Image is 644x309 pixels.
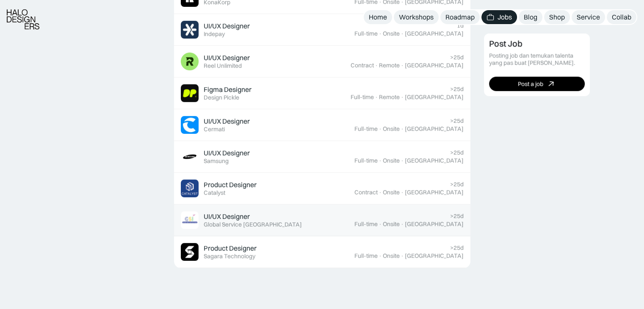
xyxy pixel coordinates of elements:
[401,157,404,164] div: ·
[174,46,470,77] a: Job ImageUI/UX DesignerReel Unlimited>25dContract·Remote·[GEOGRAPHIC_DATA]
[401,221,404,228] div: ·
[549,13,565,22] div: Shop
[204,85,252,94] div: Figma Designer
[394,10,439,24] a: Workshops
[572,10,605,24] a: Service
[354,221,378,228] div: Full-time
[544,10,570,24] a: Shop
[450,54,464,61] div: >25d
[489,77,585,91] a: Post a job
[375,62,378,69] div: ·
[401,62,404,69] div: ·
[383,252,400,259] div: Onsite
[379,94,400,101] div: Remote
[379,189,382,196] div: ·
[181,211,199,229] img: Job Image
[204,157,229,165] div: Samsung
[204,62,242,69] div: Reel Unlimited
[204,53,250,62] div: UI/UX Designer
[399,13,434,22] div: Workshops
[174,236,470,268] a: Job ImageProduct DesignerSagara Technology>25dFull-time·Onsite·[GEOGRAPHIC_DATA]
[174,109,470,141] a: Job ImageUI/UX DesignerCermati>25dFull-time·Onsite·[GEOGRAPHIC_DATA]
[174,173,470,204] a: Job ImageProduct DesignerCatalyst>25dContract·Onsite·[GEOGRAPHIC_DATA]
[369,13,387,22] div: Home
[204,244,257,253] div: Product Designer
[577,13,600,22] div: Service
[498,13,512,22] div: Jobs
[181,179,199,197] img: Job Image
[519,10,542,24] a: Blog
[364,10,392,24] a: Home
[204,221,302,228] div: Global Service [GEOGRAPHIC_DATA]
[204,94,239,101] div: Design Pickle
[354,157,378,164] div: Full-time
[181,84,199,102] img: Job Image
[457,22,464,29] div: 1d
[351,62,374,69] div: Contract
[450,149,464,156] div: >25d
[181,116,199,134] img: Job Image
[181,243,199,261] img: Job Image
[383,30,400,37] div: Onsite
[405,157,464,164] div: [GEOGRAPHIC_DATA]
[518,80,543,88] div: Post a job
[445,13,475,22] div: Roadmap
[354,252,378,259] div: Full-time
[405,221,464,228] div: [GEOGRAPHIC_DATA]
[489,52,585,67] div: Posting job dan temukan talenta yang pas buat [PERSON_NAME].
[524,13,537,22] div: Blog
[379,125,382,132] div: ·
[383,157,400,164] div: Onsite
[450,244,464,251] div: >25d
[204,253,255,260] div: Sagara Technology
[204,149,250,157] div: UI/UX Designer
[607,10,636,24] a: Collab
[405,94,464,101] div: [GEOGRAPHIC_DATA]
[354,30,378,37] div: Full-time
[401,189,404,196] div: ·
[383,125,400,132] div: Onsite
[204,22,250,30] div: UI/UX Designer
[489,39,522,49] div: Post Job
[379,30,382,37] div: ·
[440,10,480,24] a: Roadmap
[401,94,404,101] div: ·
[181,21,199,39] img: Job Image
[379,221,382,228] div: ·
[204,189,225,196] div: Catalyst
[354,125,378,132] div: Full-time
[181,52,199,70] img: Job Image
[383,221,400,228] div: Onsite
[375,94,378,101] div: ·
[450,181,464,188] div: >25d
[204,212,250,221] div: UI/UX Designer
[204,117,250,126] div: UI/UX Designer
[405,252,464,259] div: [GEOGRAPHIC_DATA]
[612,13,631,22] div: Collab
[379,252,382,259] div: ·
[379,157,382,164] div: ·
[379,62,400,69] div: Remote
[174,141,470,173] a: Job ImageUI/UX DesignerSamsung>25dFull-time·Onsite·[GEOGRAPHIC_DATA]
[181,148,199,166] img: Job Image
[351,94,374,101] div: Full-time
[405,62,464,69] div: [GEOGRAPHIC_DATA]
[174,14,470,46] a: Job ImageUI/UX DesignerIndepay1dFull-time·Onsite·[GEOGRAPHIC_DATA]
[354,189,378,196] div: Contract
[401,125,404,132] div: ·
[450,86,464,93] div: >25d
[405,125,464,132] div: [GEOGRAPHIC_DATA]
[481,10,517,24] a: Jobs
[401,30,404,37] div: ·
[174,204,470,236] a: Job ImageUI/UX DesignerGlobal Service [GEOGRAPHIC_DATA]>25dFull-time·Onsite·[GEOGRAPHIC_DATA]
[204,30,225,38] div: Indepay
[450,212,464,220] div: >25d
[450,117,464,124] div: >25d
[383,189,400,196] div: Onsite
[401,252,404,259] div: ·
[405,189,464,196] div: [GEOGRAPHIC_DATA]
[204,180,257,189] div: Product Designer
[405,30,464,37] div: [GEOGRAPHIC_DATA]
[204,126,225,133] div: Cermati
[174,77,470,109] a: Job ImageFigma DesignerDesign Pickle>25dFull-time·Remote·[GEOGRAPHIC_DATA]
